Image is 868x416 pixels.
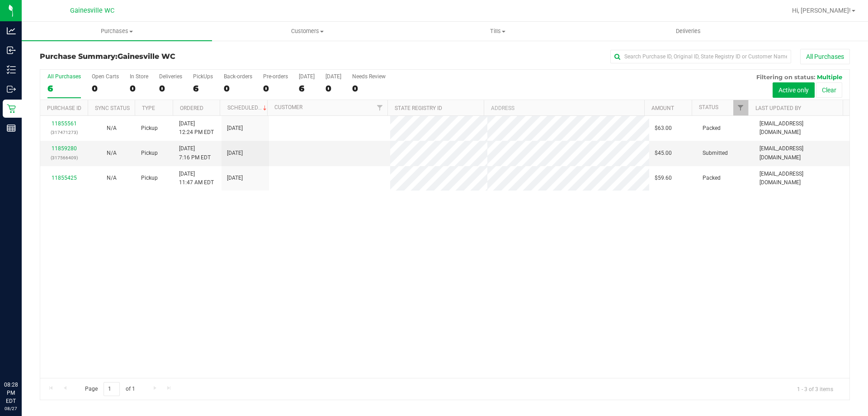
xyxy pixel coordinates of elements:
[159,83,182,94] div: 0
[263,83,288,94] div: 0
[352,73,386,80] div: Needs Review
[403,27,592,35] span: Tills
[299,83,315,94] div: 6
[800,49,850,64] button: All Purchases
[227,105,269,111] a: Scheduled
[52,175,77,181] a: 11855425
[484,100,644,116] th: Address
[40,53,310,61] h3: Purchase Summary:
[107,175,117,181] span: Not Applicable
[790,382,840,396] span: 1 - 3 of 3 items
[179,170,214,187] span: [DATE] 11:47 AM EDT
[70,7,114,14] span: Gainesville WC
[373,100,387,115] a: Filter
[193,73,213,80] div: PickUps
[299,73,315,80] div: [DATE]
[193,83,213,94] div: 6
[325,83,341,94] div: 0
[227,124,243,133] span: [DATE]
[77,382,142,396] span: Page of 1
[274,104,302,110] a: Customer
[655,149,672,158] span: $45.00
[7,124,16,133] inline-svg: Reports
[224,73,252,80] div: Back-orders
[227,174,243,182] span: [DATE]
[22,27,212,35] span: Purchases
[755,105,801,111] a: Last Updated By
[52,120,77,127] a: 11855561
[593,22,783,41] a: Deliveries
[47,105,81,111] a: Purchase ID
[179,144,211,162] span: [DATE] 7:16 PM EDT
[733,100,748,115] a: Filter
[22,22,212,41] a: Purchases
[655,174,672,182] span: $59.60
[107,174,117,182] button: N/A
[263,73,288,80] div: Pre-orders
[759,144,844,162] span: [EMAIL_ADDRESS][DOMAIN_NAME]
[104,382,120,396] input: 1
[179,120,214,137] span: [DATE] 12:24 PM EDT
[212,27,402,35] span: Customers
[46,153,82,162] p: (317566409)
[759,120,844,137] span: [EMAIL_ADDRESS][DOMAIN_NAME]
[118,52,175,61] span: Gainesville WC
[7,65,16,74] inline-svg: Inventory
[95,105,130,111] a: Sync Status
[325,73,341,80] div: [DATE]
[224,83,252,94] div: 0
[141,174,158,182] span: Pickup
[227,149,243,158] span: [DATE]
[651,105,674,111] a: Amount
[664,27,713,35] span: Deliveries
[703,174,721,182] span: Packed
[7,46,16,55] inline-svg: Inbound
[142,105,155,111] a: Type
[817,73,842,81] span: Multiple
[107,150,117,156] span: Not Applicable
[107,149,117,158] button: N/A
[130,73,148,80] div: In Store
[130,83,148,94] div: 0
[792,7,851,14] span: Hi, [PERSON_NAME]!
[773,82,815,98] button: Active only
[7,85,16,94] inline-svg: Outbound
[655,124,672,133] span: $63.00
[703,149,728,158] span: Submitted
[395,105,442,111] a: State Registry ID
[141,124,158,133] span: Pickup
[52,145,77,152] a: 11859280
[9,344,36,371] iframe: Resource center
[816,82,842,98] button: Clear
[159,73,182,80] div: Deliveries
[141,149,158,158] span: Pickup
[212,22,402,41] a: Customers
[107,124,117,133] button: N/A
[27,342,38,353] iframe: Resource center unread badge
[4,405,18,412] p: 08/27
[107,125,117,131] span: Not Applicable
[7,104,16,113] inline-svg: Retail
[759,170,844,187] span: [EMAIL_ADDRESS][DOMAIN_NAME]
[180,105,203,111] a: Ordered
[46,128,82,137] p: (317471273)
[699,104,718,110] a: Status
[703,124,721,133] span: Packed
[47,83,81,94] div: 6
[756,73,815,81] span: Filtering on status:
[402,22,593,41] a: Tills
[610,50,791,63] input: Search Purchase ID, Original ID, State Registry ID or Customer Name...
[352,83,386,94] div: 0
[47,73,81,80] div: All Purchases
[92,73,119,80] div: Open Carts
[7,26,16,35] inline-svg: Analytics
[4,381,18,405] p: 08:28 PM EDT
[92,83,119,94] div: 0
